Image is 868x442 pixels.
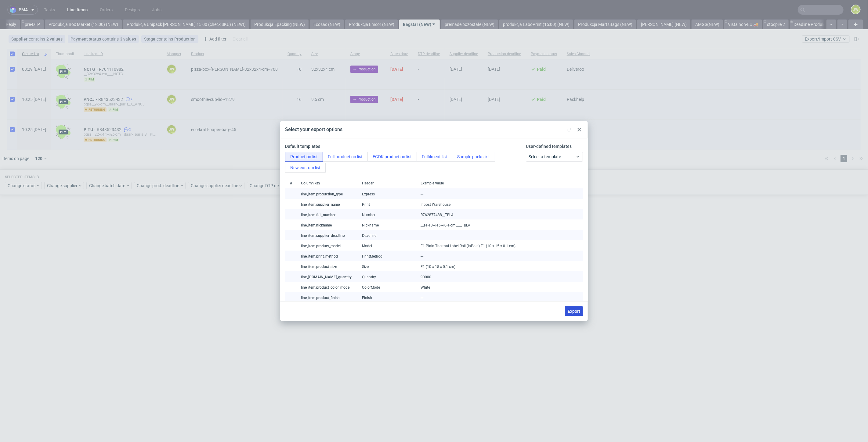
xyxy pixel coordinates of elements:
span: Express [362,192,375,196]
span: Column key [301,181,320,185]
span: Example value [421,181,444,185]
span: line_item.production_type [301,192,343,196]
button: New custom list [285,163,326,173]
span: # [290,181,292,185]
span: --- [421,192,423,196]
span: Header [362,181,374,185]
